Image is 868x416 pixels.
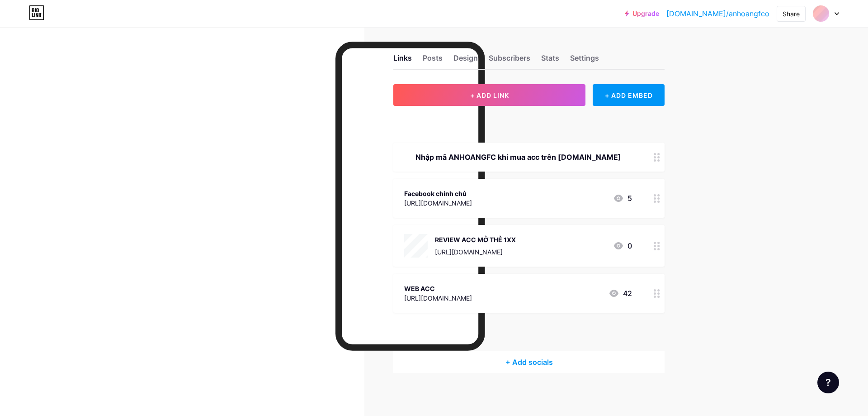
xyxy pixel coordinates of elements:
[435,247,516,257] div: [URL][DOMAIN_NAME]
[613,240,632,251] div: 0
[423,53,443,69] div: Posts
[541,53,559,69] div: Stats
[404,189,472,198] div: Facebook chính chủ
[613,193,632,204] div: 5
[393,84,585,106] button: + ADD LINK
[393,335,665,344] div: SOCIALS
[609,288,632,299] div: 42
[625,10,659,17] a: Upgrade
[783,9,800,19] div: Share
[435,235,516,244] div: REVIEW ACC MỞ THẺ 1XX
[404,198,472,208] div: [URL][DOMAIN_NAME]
[453,53,478,69] div: Design
[393,351,665,373] div: + Add socials
[570,53,599,69] div: Settings
[404,152,632,163] div: Nhập mã ANHOANGFC khi mua acc trên [DOMAIN_NAME]
[593,84,665,106] div: + ADD EMBED
[404,293,472,303] div: [URL][DOMAIN_NAME]
[666,8,769,19] a: [DOMAIN_NAME]/anhoangfco
[489,53,530,69] div: Subscribers
[393,53,412,69] div: Links
[404,284,472,293] div: WEB ACC
[470,91,509,99] span: + ADD LINK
